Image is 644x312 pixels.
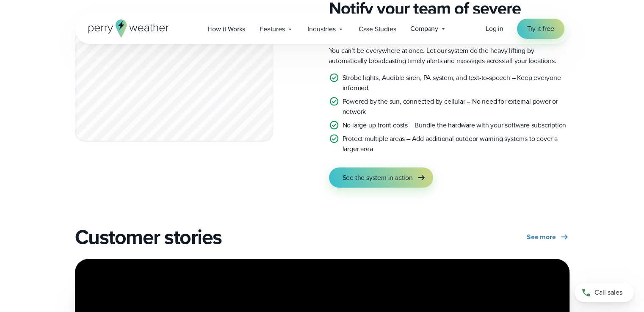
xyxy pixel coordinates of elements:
[260,24,285,34] span: Features
[486,24,503,34] a: Log in
[486,24,503,33] span: Log in
[517,19,564,39] a: Try it free
[594,287,622,298] span: Call sales
[343,134,569,154] p: Protect multiple areas – Add additional outdoor warning systems to cover a larger area
[351,20,404,38] a: Case Studies
[308,24,336,34] span: Industries
[75,225,317,249] h2: Customer stories
[527,24,554,34] span: Try it free
[208,24,246,34] span: How it Works
[359,24,396,34] span: Case Studies
[343,73,569,93] p: Strobe lights, Audible siren, PA system, and text-to-speech – Keep everyone informed
[329,168,433,188] a: See the system in action
[575,283,634,302] a: Call sales
[527,232,556,242] span: See more
[343,173,413,183] span: See the system in action
[527,232,569,242] a: See more
[329,46,569,66] p: You can’t be everywhere at once. Let our system do the heavy lifting by automatically broadcastin...
[201,20,253,38] a: How it Works
[343,120,567,130] p: No large up-front costs – Bundle the hardware with your software subscription
[343,97,569,117] p: Powered by the sun, connected by cellular – No need for external power or network
[410,24,438,34] span: Company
